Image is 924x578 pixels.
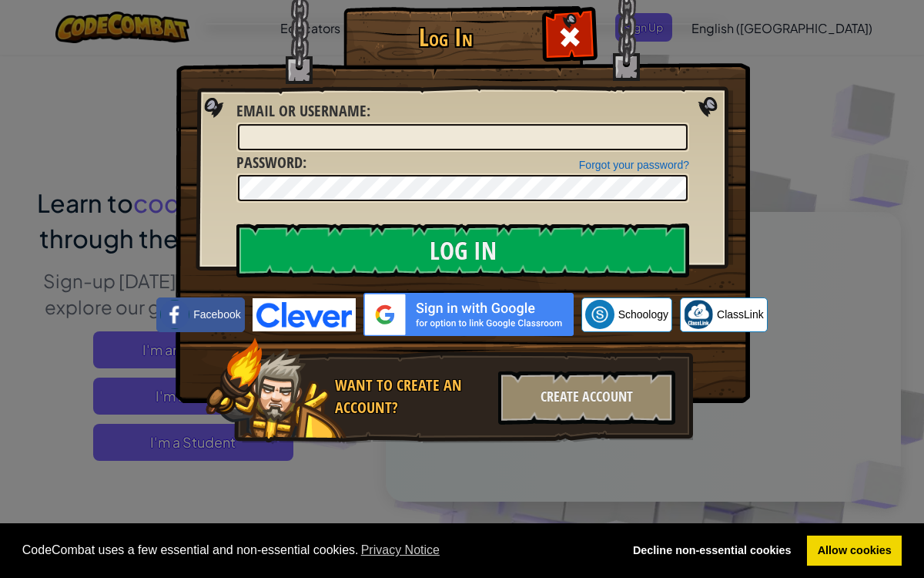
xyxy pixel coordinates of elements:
[347,24,544,51] h1: Log In
[585,300,614,329] img: schoology.png
[253,298,356,331] img: clever-logo-blue.png
[622,536,802,566] a: deny cookies
[236,100,367,121] span: Email or Username
[236,223,689,277] input: Log In
[236,152,303,173] span: Password
[22,539,611,562] span: CodeCombat uses a few essential and non-essential cookies.
[807,536,902,566] a: allow cookies
[684,300,713,329] img: classlink-logo-small.png
[579,159,689,171] a: Forgot your password?
[236,100,370,123] label: :
[335,375,489,418] div: Want to create an account?
[618,307,668,322] span: Schoology
[363,293,574,336] img: gplus_sso_button2.svg
[193,307,240,322] span: Facebook
[160,300,189,329] img: facebook_small.png
[498,371,675,425] div: Create Account
[359,539,443,562] a: learn more about cookies
[717,307,764,322] span: ClassLink
[236,152,306,174] label: :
